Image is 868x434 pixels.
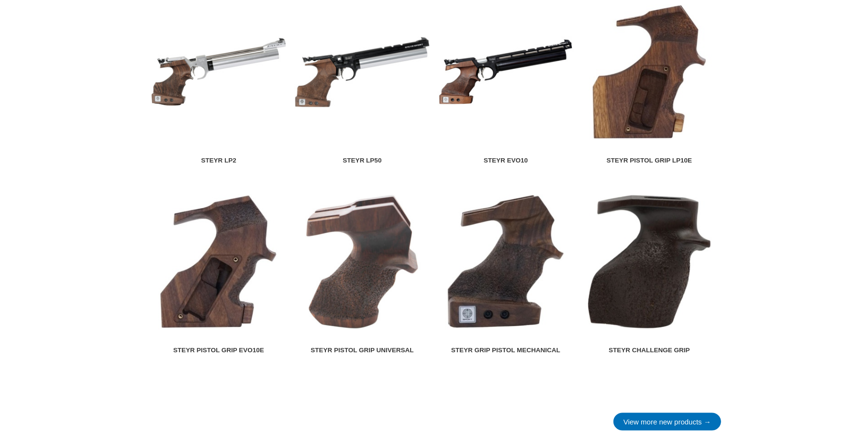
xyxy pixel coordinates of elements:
[438,194,574,358] a: Steyr Grip Pistol Mechanical Steyr Grip Pistol Mechanical
[581,156,717,165] div: Steyr Pistol Grip LP10E
[151,194,287,330] img: Steyr Pistol Grip EVO10E
[294,156,430,165] div: STEYR LP50
[581,4,717,140] img: Steyr Pistol Grip LP10E
[581,194,717,358] a: Steyr Challenge Grip Steyr Challenge Grip
[581,4,717,169] a: Steyr Pistol Grip LP10E Steyr Pistol Grip LP10E
[438,194,574,330] img: Steyr Grip Pistol Mechanical
[151,156,287,165] div: STEYR LP2
[581,194,717,330] img: Steyr Challenge Grip
[438,156,574,165] div: Steyr EVO10
[294,346,430,355] div: Steyr Pistol Grip Universal
[294,4,430,169] a: STEYR LP50 STEYR LP50
[438,4,574,140] img: Steyr EVO10
[438,346,574,355] div: Steyr Grip Pistol Mechanical
[294,4,430,140] img: STEYR LP50
[438,4,574,169] a: Steyr EVO10 Steyr EVO10
[151,346,287,355] div: Steyr Pistol Grip EVO10E
[613,413,721,431] a: View more new products →
[294,194,430,330] img: Steyr Pistol Grip Universal
[294,194,430,358] a: Steyr Pistol Grip Universal Steyr Pistol Grip Universal
[151,4,287,169] a: STEYR LP2 STEYR LP2
[151,194,287,358] a: Steyr Pistol Grip EVO10E Steyr Pistol Grip EVO10E
[151,4,287,140] img: STEYR LP2
[581,346,717,355] div: Steyr Challenge Grip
